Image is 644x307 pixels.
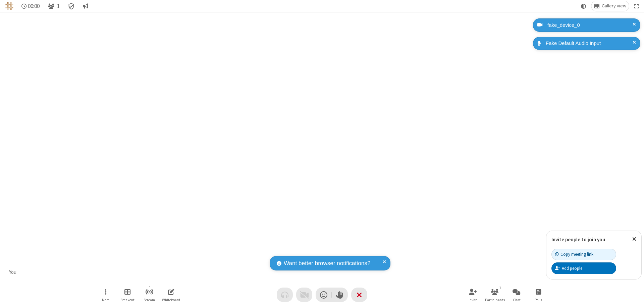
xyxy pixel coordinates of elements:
[627,231,641,247] button: Close popover
[117,285,138,304] button: Manage Breakout Rooms
[578,1,589,11] button: Using system theme
[277,288,293,302] button: Audio problem - check your Internet connection or call by phone
[591,1,629,11] button: Change layout
[102,298,109,302] span: More
[284,259,370,268] span: Want better browser notifications?
[497,285,503,291] div: 1
[551,236,605,243] label: Invite people to join you
[543,40,635,47] div: Fake Default Audio Input
[535,298,542,302] span: Polls
[80,1,91,11] button: Conversation
[96,285,116,304] button: Open menu
[332,288,348,302] button: Raise hand
[5,2,13,10] img: QA Selenium DO NOT DELETE OR CHANGE
[161,285,181,304] button: Open shared whiteboard
[632,1,642,11] button: Fullscreen
[351,288,367,302] button: End or leave meeting
[485,298,505,302] span: Participants
[7,268,19,276] div: You
[65,1,78,11] div: Meeting details Encryption enabled
[45,1,62,11] button: Open participant list
[19,1,43,11] div: Timer
[144,298,155,302] span: Stream
[120,298,135,302] span: Breakout
[162,298,180,302] span: Whiteboard
[602,3,626,9] span: Gallery view
[469,298,477,302] span: Invite
[316,288,332,302] button: Send a reaction
[528,285,548,304] button: Open poll
[139,285,159,304] button: Start streaming
[551,262,616,274] button: Add people
[463,285,483,304] button: Invite participants (⌘+Shift+I)
[555,251,593,257] div: Copy meeting link
[506,285,527,304] button: Open chat
[545,21,635,29] div: fake_device_0
[57,3,60,9] span: 1
[28,3,40,9] span: 00:00
[513,298,521,302] span: Chat
[485,285,505,304] button: Open participant list
[296,288,312,302] button: Video
[551,249,616,260] button: Copy meeting link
